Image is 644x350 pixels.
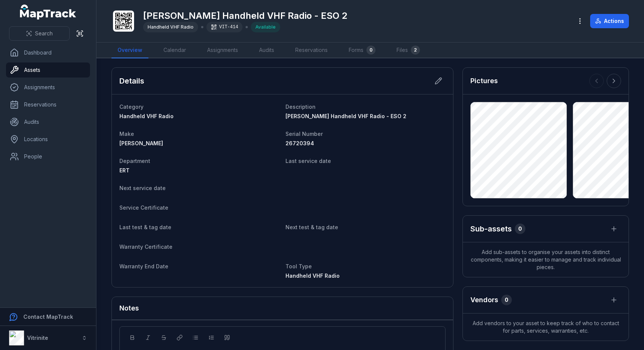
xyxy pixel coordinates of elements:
[391,43,426,58] a: Files2
[157,43,192,58] a: Calendar
[119,113,174,119] span: Handheld VHF Radio
[6,132,90,147] a: Locations
[501,295,512,305] div: 0
[463,242,629,277] span: Add sub-assets to organise your assets into distinct components, making it easier to manage and t...
[285,263,312,269] span: Tool Type
[6,45,90,60] a: Dashboard
[119,103,143,110] span: Category
[285,140,314,146] span: 26720394
[119,243,172,250] span: Warranty Certificate
[590,14,629,28] button: Actions
[201,43,244,58] a: Assignments
[119,167,130,173] span: ERT
[35,30,53,37] span: Search
[119,224,171,230] span: Last test & tag date
[289,43,334,58] a: Reservations
[119,185,166,191] span: Next service date
[206,22,243,32] div: VIT-414
[6,114,90,129] a: Audits
[470,76,498,86] h3: Pictures
[6,97,90,112] a: Reservations
[463,313,629,341] span: Add vendors to your asset to keep track of who to contact for parts, services, warranties, etc.
[23,313,73,320] strong: Contact MapTrack
[285,131,323,137] span: Serial Number
[119,140,163,146] span: [PERSON_NAME]
[253,43,280,58] a: Audits
[285,103,316,110] span: Description
[9,26,70,41] button: Search
[285,272,340,279] span: Handheld VHF Radio
[470,224,512,234] h2: Sub-assets
[119,263,168,269] span: Warranty End Date
[285,224,338,230] span: Next test & tag date
[343,43,382,58] a: Forms0
[119,131,134,137] span: Make
[285,113,406,119] span: [PERSON_NAME] Handheld VHF Radio - ESO 2
[148,24,194,30] span: Handheld VHF Radio
[515,224,525,234] div: 0
[119,303,139,313] h3: Notes
[285,158,331,164] span: Last service date
[119,76,144,86] h2: Details
[119,158,150,164] span: Department
[6,149,90,164] a: People
[366,46,375,55] div: 0
[119,204,168,211] span: Service Certificate
[27,335,48,341] strong: Vitrinite
[111,43,148,58] a: Overview
[251,22,280,32] div: Available
[20,5,76,20] a: MapTrack
[6,62,90,78] a: Assets
[143,10,347,22] h1: [PERSON_NAME] Handheld VHF Radio - ESO 2
[6,80,90,95] a: Assignments
[470,295,498,305] h3: Vendors
[411,46,420,55] div: 2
